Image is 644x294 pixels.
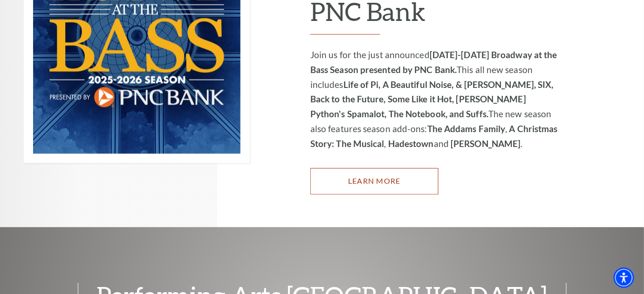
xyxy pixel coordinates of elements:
p: Join us for the just announced This all new season includes The new season also features season a... [310,47,560,152]
strong: Life of Pi, A Beautiful Noise, & [PERSON_NAME], SIX, Back to the Future, Some Like it Hot, [PERSO... [310,79,554,120]
a: Learn More 2025-2026 Broadway at the Bass Season presented by PNC Bank [310,168,438,194]
div: Accessibility Menu [614,267,634,288]
strong: Hadestown [388,138,434,149]
strong: The Addams Family [427,123,506,134]
strong: A Christmas Story: The Musical [310,123,558,149]
strong: [PERSON_NAME] [451,138,521,149]
strong: [DATE]-[DATE] Broadway at the Bass Season presented by PNC Bank. [310,49,557,75]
